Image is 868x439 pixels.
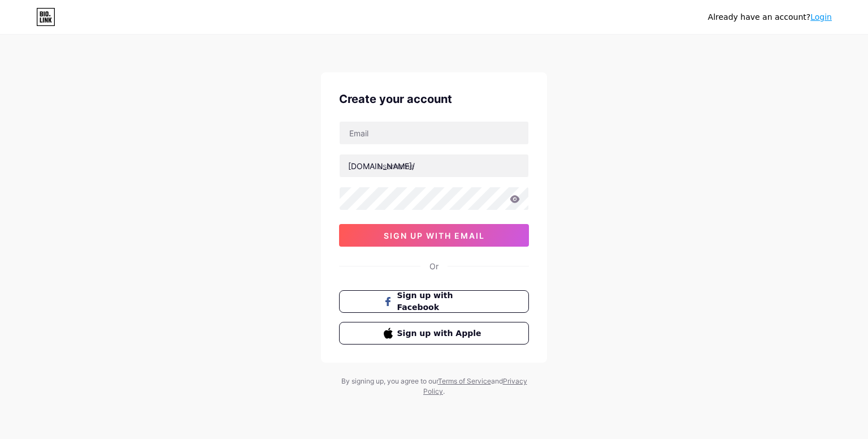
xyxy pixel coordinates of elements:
[340,122,528,144] input: Email
[340,154,528,177] input: username
[397,290,485,313] span: Sign up with Facebook
[384,231,485,240] span: sign up with email
[397,328,485,339] span: Sign up with Apple
[429,260,439,272] div: Or
[339,322,529,345] button: Sign up with Apple
[339,224,529,247] button: sign up with email
[339,290,529,313] button: Sign up with Facebook
[339,91,529,107] div: Create your account
[348,160,415,172] div: [DOMAIN_NAME]/
[438,377,491,385] a: Terms of Service
[708,11,832,23] div: Already have an account?
[338,376,530,397] div: By signing up, you agree to our and .
[810,12,832,21] a: Login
